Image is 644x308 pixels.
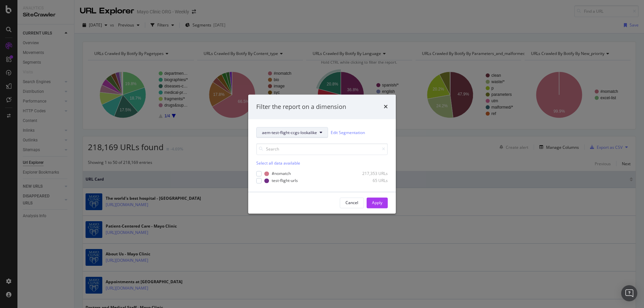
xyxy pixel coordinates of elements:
[355,171,388,177] div: 217,353 URLs
[256,161,388,166] div: Select all data available
[248,95,396,213] div: modal
[262,130,317,135] span: aem-test-flight-ccgs-lookalike
[256,103,346,111] div: Filter the report on a dimension
[272,171,291,177] div: #nomatch
[256,127,328,138] button: aem-test-flight-ccgs-lookalike
[340,197,364,208] button: Cancel
[331,129,365,136] a: Edit Segmentation
[355,178,388,184] div: 65 URLs
[367,197,388,208] button: Apply
[372,200,382,205] div: Apply
[621,285,637,301] div: Open Intercom Messenger
[272,178,298,184] div: test-flight-urls
[384,103,388,111] div: times
[345,200,358,205] div: Cancel
[256,143,388,155] input: Search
